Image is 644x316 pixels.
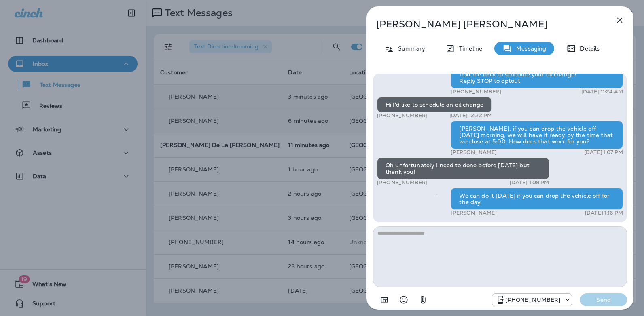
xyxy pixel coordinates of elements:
[576,45,600,52] p: Details
[512,45,546,52] p: Messaging
[376,292,392,308] button: Add in a premade template
[377,179,428,186] p: [PHONE_NUMBER]
[377,97,492,112] div: Hi I'd like to schedule an oil change
[376,19,597,30] p: [PERSON_NAME] [PERSON_NAME]
[584,149,623,156] p: [DATE] 1:07 PM
[451,210,497,216] p: [PERSON_NAME]
[451,149,497,156] p: [PERSON_NAME]
[377,112,428,119] p: [PHONE_NUMBER]
[449,112,492,119] p: [DATE] 12:22 PM
[377,158,549,179] div: Oh unfortunately I need to done before [DATE] but thank you!
[492,295,572,305] div: +1 (984) 409-9300
[510,179,549,186] p: [DATE] 1:08 PM
[581,88,623,95] p: [DATE] 11:24 AM
[505,297,560,303] p: [PHONE_NUMBER]
[455,45,482,52] p: Timeline
[451,121,623,149] div: [PERSON_NAME], if you can drop the vehicle off [DATE] morning, we will have it ready by the time ...
[394,45,425,52] p: Summary
[451,188,623,210] div: We can do it [DATE] if you can drop the vehicle off for the day.
[585,210,623,216] p: [DATE] 1:16 PM
[451,88,501,95] p: [PHONE_NUMBER]
[396,292,412,308] button: Select an emoji
[434,192,439,199] span: Sent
